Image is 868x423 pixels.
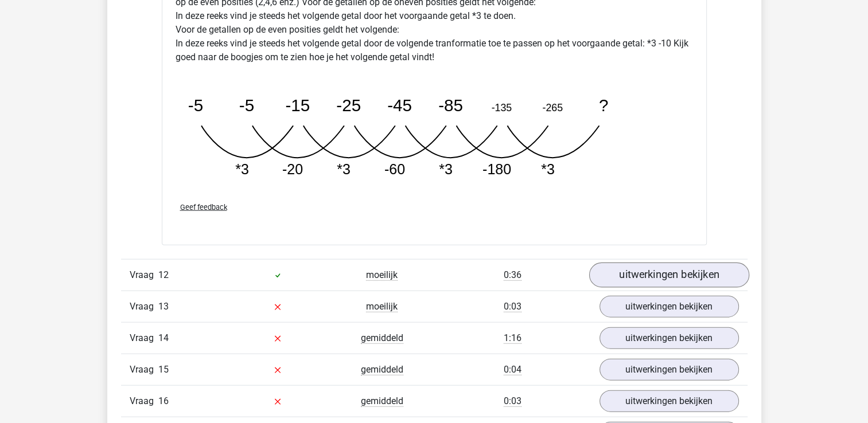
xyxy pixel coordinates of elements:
[504,332,521,344] span: 1:16
[600,390,739,412] a: uitwerkingen bekijken
[130,331,158,345] span: Vraag
[158,301,169,312] span: 13
[438,96,463,115] tspan: -85
[130,363,158,377] span: Vraag
[361,395,403,407] span: gemiddeld
[336,96,361,115] tspan: -25
[598,96,608,115] tspan: ?
[130,394,158,408] span: Vraag
[130,300,158,314] span: Vraag
[158,395,169,406] span: 16
[600,296,739,318] a: uitwerkingen bekijken
[361,332,403,344] span: gemiddeld
[504,364,521,375] span: 0:04
[285,96,310,115] tspan: -15
[158,269,169,280] span: 12
[239,96,254,115] tspan: -5
[482,161,511,177] tspan: -180
[158,332,169,343] span: 14
[158,364,169,375] span: 15
[504,269,521,281] span: 0:36
[387,96,412,115] tspan: -45
[361,364,403,375] span: gemiddeld
[130,268,158,282] span: Vraag
[589,263,749,288] a: uitwerkingen bekijken
[188,96,203,115] tspan: -5
[366,301,398,312] span: moeilijk
[504,395,521,407] span: 0:03
[491,103,512,114] tspan: -135
[384,161,404,177] tspan: -60
[600,327,739,349] a: uitwerkingen bekijken
[366,269,398,281] span: moeilijk
[504,301,521,312] span: 0:03
[282,161,302,177] tspan: -20
[180,203,227,211] span: Geef feedback
[542,103,563,114] tspan: -265
[600,359,739,381] a: uitwerkingen bekijken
